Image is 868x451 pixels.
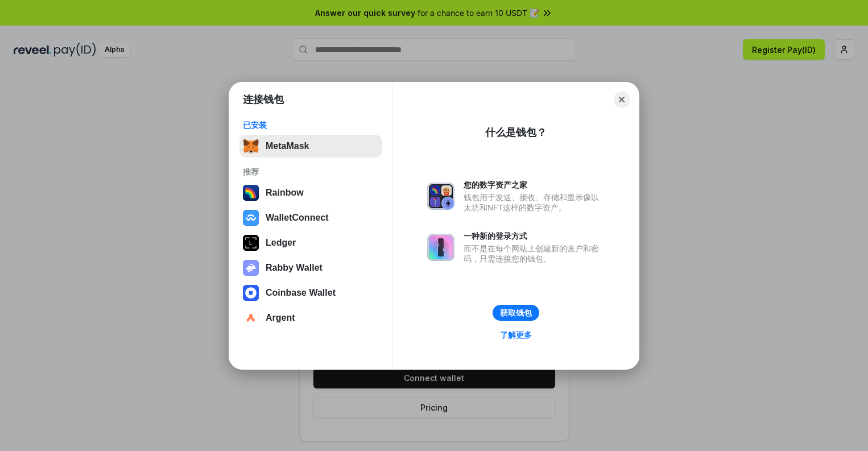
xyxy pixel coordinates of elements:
img: svg+xml,%3Csvg%20xmlns%3D%22http%3A%2F%2Fwww.w3.org%2F2000%2Fsvg%22%20fill%3D%22none%22%20viewBox... [427,234,454,261]
button: Ledger [239,231,382,254]
a: 了解更多 [493,328,539,342]
div: Rainbow [266,188,304,198]
div: Ledger [266,238,296,248]
div: MetaMask [266,141,309,151]
div: WalletConnect [266,213,329,223]
button: Coinbase Wallet [239,282,382,304]
button: Close [614,92,630,107]
img: svg+xml,%3Csvg%20width%3D%22120%22%20height%3D%22120%22%20viewBox%3D%220%200%20120%20120%22%20fil... [243,185,259,201]
div: 了解更多 [500,330,532,340]
button: WalletConnect [239,206,382,229]
img: svg+xml,%3Csvg%20xmlns%3D%22http%3A%2F%2Fwww.w3.org%2F2000%2Fsvg%22%20fill%3D%22none%22%20viewBox... [243,260,259,276]
div: 获取钱包 [500,308,532,318]
button: Argent [239,307,382,329]
div: 钱包用于发送、接收、存储和显示像以太坊和NFT这样的数字资产。 [464,192,605,213]
div: 而不是在每个网站上创建新的账户和密码，只需连接您的钱包。 [464,243,605,264]
div: 推荐 [243,167,379,177]
button: Rainbow [239,181,382,204]
img: svg+xml,%3Csvg%20width%3D%2228%22%20height%3D%2228%22%20viewBox%3D%220%200%2028%2028%22%20fill%3D... [243,285,259,301]
button: MetaMask [239,135,382,158]
img: svg+xml,%3Csvg%20width%3D%2228%22%20height%3D%2228%22%20viewBox%3D%220%200%2028%2028%22%20fill%3D... [243,210,259,226]
div: 什么是钱包？ [485,126,547,139]
div: 一种新的登录方式 [464,231,605,241]
div: Coinbase Wallet [266,288,336,298]
img: svg+xml,%3Csvg%20xmlns%3D%22http%3A%2F%2Fwww.w3.org%2F2000%2Fsvg%22%20width%3D%2228%22%20height%3... [243,235,259,251]
h1: 连接钱包 [243,93,284,106]
div: 您的数字资产之家 [464,180,605,190]
div: Argent [266,313,295,323]
div: Rabby Wallet [266,263,323,273]
button: 获取钱包 [493,305,539,321]
img: svg+xml,%3Csvg%20width%3D%2228%22%20height%3D%2228%22%20viewBox%3D%220%200%2028%2028%22%20fill%3D... [243,310,259,326]
button: Rabby Wallet [239,256,382,279]
img: svg+xml,%3Csvg%20xmlns%3D%22http%3A%2F%2Fwww.w3.org%2F2000%2Fsvg%22%20fill%3D%22none%22%20viewBox... [427,183,454,210]
div: 已安装 [243,120,379,130]
img: svg+xml,%3Csvg%20fill%3D%22none%22%20height%3D%2233%22%20viewBox%3D%220%200%2035%2033%22%20width%... [243,138,259,154]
